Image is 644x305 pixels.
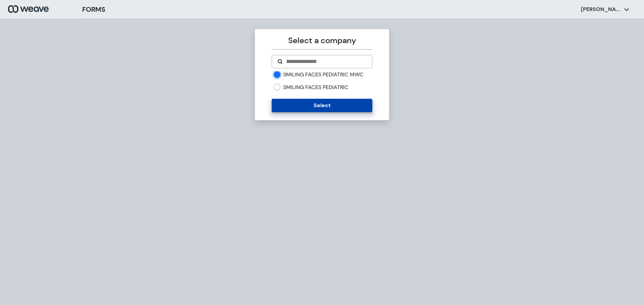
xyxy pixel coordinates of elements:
p: [PERSON_NAME] [581,6,621,13]
label: SMILING FACES PEDIATRIC MWC [283,71,364,78]
p: Select a company [272,34,372,47]
h3: FORMS [82,4,105,14]
label: SMILING FACES PEDIATRIC [283,84,348,91]
button: Select [272,99,372,112]
input: Search [285,58,366,66]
